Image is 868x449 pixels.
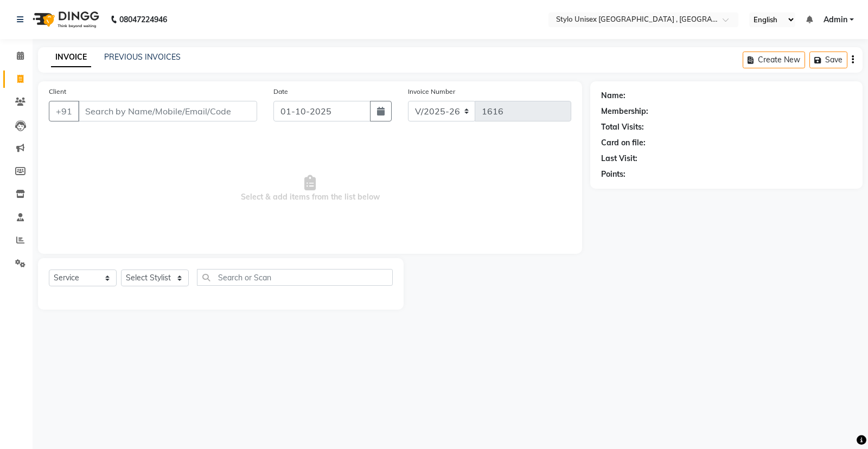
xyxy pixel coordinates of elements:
[809,52,847,68] button: Save
[601,106,648,117] div: Membership:
[601,153,637,164] div: Last Visit:
[408,87,455,97] label: Invoice Number
[119,4,167,35] b: 08047224946
[104,52,181,62] a: PREVIOUS INVOICES
[49,87,66,97] label: Client
[78,101,257,121] input: Search by Name/Mobile/Email/Code
[28,4,102,35] img: logo
[743,52,805,68] button: Create New
[273,87,288,97] label: Date
[601,169,626,180] div: Points:
[49,134,571,243] span: Select & add items from the list below
[601,137,646,149] div: Card on file:
[51,48,91,67] a: INVOICE
[824,14,847,25] span: Admin
[49,101,79,121] button: +91
[601,121,644,133] div: Total Visits:
[601,90,626,101] div: Name:
[197,269,393,286] input: Search or Scan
